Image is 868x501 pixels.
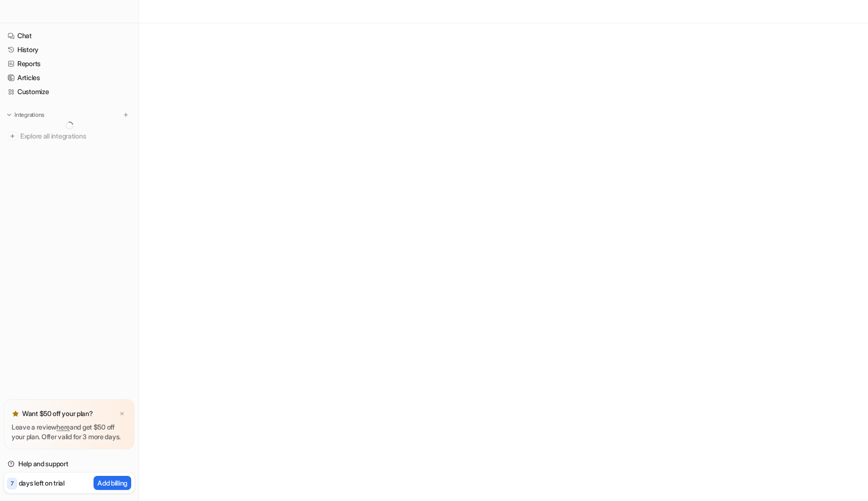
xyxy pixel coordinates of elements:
[4,43,135,56] a: History
[119,411,125,417] img: x
[4,457,135,471] a: Help and support
[4,29,135,42] a: Chat
[8,131,17,141] img: explore all integrations
[12,410,19,417] img: star
[6,111,13,118] img: expand menu
[22,409,93,418] p: Want $50 off your plan?
[14,111,44,119] p: Integrations
[12,422,127,442] p: Leave a review and get $50 off your plan. Offer valid for 3 more days.
[4,129,135,143] a: Explore all integrations
[97,478,127,488] p: Add billing
[4,85,135,98] a: Customize
[56,423,70,431] a: here
[94,476,131,490] button: Add billing
[122,111,129,118] img: menu_add.svg
[19,478,65,488] p: days left on trial
[4,110,47,120] button: Integrations
[4,71,135,84] a: Articles
[20,128,131,144] span: Explore all integrations
[4,57,135,70] a: Reports
[11,479,14,488] p: 7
